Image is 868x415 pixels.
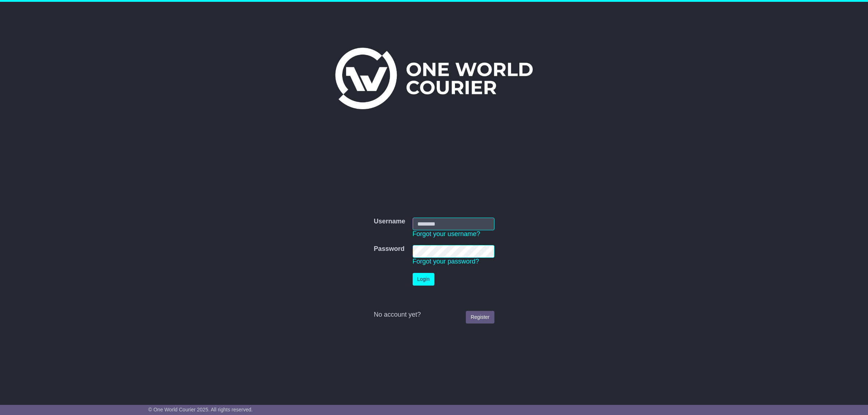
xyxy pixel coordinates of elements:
[413,230,480,238] a: Forgot your username?
[413,258,479,265] a: Forgot your password?
[374,245,404,253] label: Password
[413,273,434,286] button: Login
[466,311,494,324] a: Register
[374,218,405,226] label: Username
[335,48,533,109] img: One World
[148,407,253,412] span: © One World Courier 2025. All rights reserved.
[374,311,494,319] div: No account yet?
